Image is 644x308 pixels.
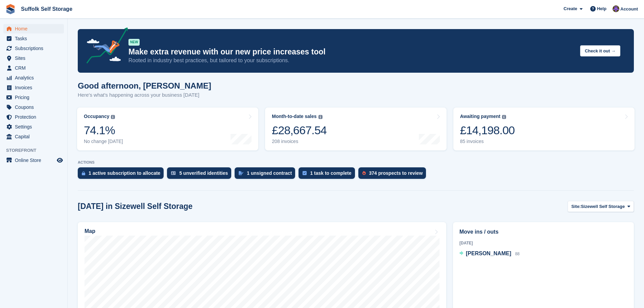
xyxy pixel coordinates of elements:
button: Check it out → [580,45,620,56]
a: menu [3,102,64,112]
a: 374 prospects to review [358,167,430,182]
div: 5 unverified identities [179,170,228,176]
span: Subscriptions [15,44,55,53]
span: CRM [15,63,55,73]
a: Awaiting payment £14,198.00 85 invoices [453,108,635,150]
a: Suffolk Self Storage [18,3,75,15]
h2: Map [85,228,95,234]
span: 88 [515,252,520,256]
div: 374 prospects to review [369,170,423,176]
a: 1 unsigned contract [235,167,299,182]
a: Occupancy 74.1% No change [DATE] [77,108,258,150]
p: ACTIONS [78,160,634,165]
div: Awaiting payment [460,114,501,119]
a: menu [3,112,64,122]
span: Create [564,5,577,12]
div: [DATE] [459,240,627,246]
a: menu [3,53,64,63]
a: menu [3,93,64,102]
h2: Move ins / outs [459,228,627,236]
span: Coupons [15,102,55,112]
div: £14,198.00 [460,123,515,137]
div: 74.1% [84,123,123,137]
img: Emma [613,5,619,12]
div: 1 unsigned contract [247,170,292,176]
p: Here's what's happening across your business [DATE] [78,91,211,99]
span: Pricing [15,93,55,102]
span: Invoices [15,83,55,92]
a: [PERSON_NAME] 88 [459,250,520,258]
a: menu [3,63,64,73]
h2: [DATE] in Sizewell Self Storage [78,202,193,211]
div: Occupancy [84,114,109,119]
div: NEW [128,39,140,46]
p: Rooted in industry best practices, but tailored to your subscriptions. [128,57,575,64]
a: menu [3,122,64,132]
a: menu [3,44,64,53]
div: 1 active subscription to allocate [89,170,160,176]
span: Tasks [15,34,55,43]
span: Online Store [15,156,55,165]
button: Site: Sizewell Self Storage [568,201,634,212]
img: icon-info-grey-7440780725fd019a000dd9b08b2336e03edf1995a4989e88bcd33f0948082b44.svg [318,115,323,119]
a: menu [3,156,64,165]
img: task-75834270c22a3079a89374b754ae025e5fb1db73e45f91037f5363f120a921f8.svg [303,171,307,175]
img: icon-info-grey-7440780725fd019a000dd9b08b2336e03edf1995a4989e88bcd33f0948082b44.svg [111,115,115,119]
img: contract_signature_icon-13c848040528278c33f63329250d36e43548de30e8caae1d1a13099fd9432cc5.svg [239,171,243,175]
a: Month-to-date sales £28,667.54 208 invoices [265,108,446,150]
a: Preview store [56,156,64,164]
span: [PERSON_NAME] [466,251,511,256]
span: Protection [15,112,55,122]
a: menu [3,24,64,33]
img: icon-info-grey-7440780725fd019a000dd9b08b2336e03edf1995a4989e88bcd33f0948082b44.svg [502,115,506,119]
a: menu [3,132,64,141]
a: 1 active subscription to allocate [78,167,167,182]
p: Make extra revenue with our new price increases tool [128,47,575,57]
a: menu [3,73,64,82]
div: No change [DATE] [84,139,123,144]
a: 5 unverified identities [167,167,235,182]
span: Home [15,24,55,33]
span: Storefront [6,147,67,154]
span: Sites [15,53,55,63]
span: Site: [571,203,581,210]
div: 1 task to complete [310,170,351,176]
span: Sizewell Self Storage [581,203,625,210]
span: Capital [15,132,55,141]
div: 85 invoices [460,139,515,144]
img: price-adjustments-announcement-icon-8257ccfd72463d97f412b2fc003d46551f7dbcb40ab6d574587a9cd5c0d94... [81,27,128,66]
a: 1 task to complete [299,167,358,182]
span: Help [597,5,606,12]
a: menu [3,34,64,43]
img: prospect-51fa495bee0391a8d652442698ab0144808aea92771e9ea1ae160a38d050c398.svg [362,171,366,175]
span: Settings [15,122,55,132]
img: stora-icon-8386f47178a22dfd0bd8f6a31ec36ba5ce8667c1dd55bd0f319d3a0aa187defe.svg [5,4,16,14]
a: menu [3,83,64,92]
div: 208 invoices [272,139,327,144]
h1: Good afternoon, [PERSON_NAME] [78,81,211,90]
img: verify_identity-adf6edd0f0f0b5bbfe63781bf79b02c33cf7c696d77639b501bdc392416b5a36.svg [171,171,176,175]
div: Month-to-date sales [272,114,316,119]
img: active_subscription_to_allocate_icon-d502201f5373d7db506a760aba3b589e785aa758c864c3986d89f69b8ff3... [82,171,85,175]
div: £28,667.54 [272,123,327,137]
span: Account [620,6,638,13]
span: Analytics [15,73,55,82]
